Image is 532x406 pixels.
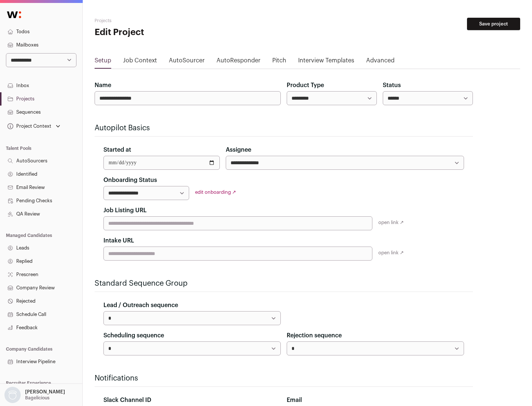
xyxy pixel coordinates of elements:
[95,373,473,383] h2: Notifications
[366,56,395,68] a: Advanced
[272,56,286,68] a: Pitch
[169,56,205,68] a: AutoSourcer
[103,301,178,310] label: Lead / Outreach sequence
[95,278,473,289] h2: Standard Sequence Group
[226,145,251,154] label: Assignee
[216,56,260,68] a: AutoResponder
[298,56,354,68] a: Interview Templates
[103,236,134,245] label: Intake URL
[95,123,473,133] h2: Autopilot Basics
[103,396,151,405] label: Slack Channel ID
[467,18,520,30] button: Save project
[123,56,157,68] a: Job Context
[4,387,21,403] img: nopic.png
[195,190,236,195] a: edit onboarding ↗
[383,81,401,90] label: Status
[287,81,324,90] label: Product Type
[103,176,157,185] label: Onboarding Status
[25,389,65,395] p: [PERSON_NAME]
[287,331,342,340] label: Rejection sequence
[103,331,164,340] label: Scheduling sequence
[95,56,111,68] a: Setup
[95,27,236,38] h1: Edit Project
[103,145,131,154] label: Started at
[3,387,66,403] button: Open dropdown
[6,123,51,129] div: Project Context
[95,81,111,90] label: Name
[6,121,62,131] button: Open dropdown
[95,18,236,24] h2: Projects
[287,396,464,405] div: Email
[103,206,147,215] label: Job Listing URL
[3,7,25,22] img: Wellfound
[25,395,50,401] p: Bagelicious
